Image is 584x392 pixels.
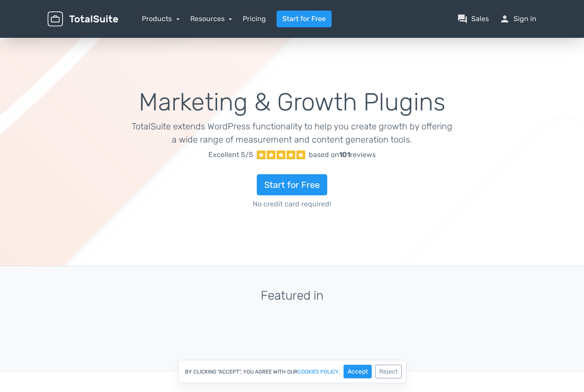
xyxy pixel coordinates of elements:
[457,14,468,24] span: question_answer
[243,14,266,24] a: Pricing
[190,15,233,23] a: Resources
[457,14,489,24] a: question_answerSales
[339,150,350,159] strong: 101
[132,120,453,146] p: TotalSuite extends WordPress functionality to help you create growth by offering a wide range of ...
[48,11,118,27] img: TotalSuite for WordPress
[178,360,407,383] div: By clicking "Accept", you agree with our .
[132,146,453,164] a: Excellent 5/5 based on101reviews
[132,199,453,209] span: No credit card required!
[208,150,253,160] span: Excellent 5/5
[375,365,402,378] button: Reject
[48,289,536,303] h3: Featured in
[499,14,510,24] span: person
[277,11,332,27] a: Start for Free
[309,150,376,160] div: based on reviews
[298,369,339,374] a: cookies policy
[344,365,372,378] button: Accept
[257,174,327,195] a: Start for Free
[499,14,536,24] a: personSign in
[142,15,180,23] a: Products
[132,89,453,116] h1: Marketing & Growth Plugins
